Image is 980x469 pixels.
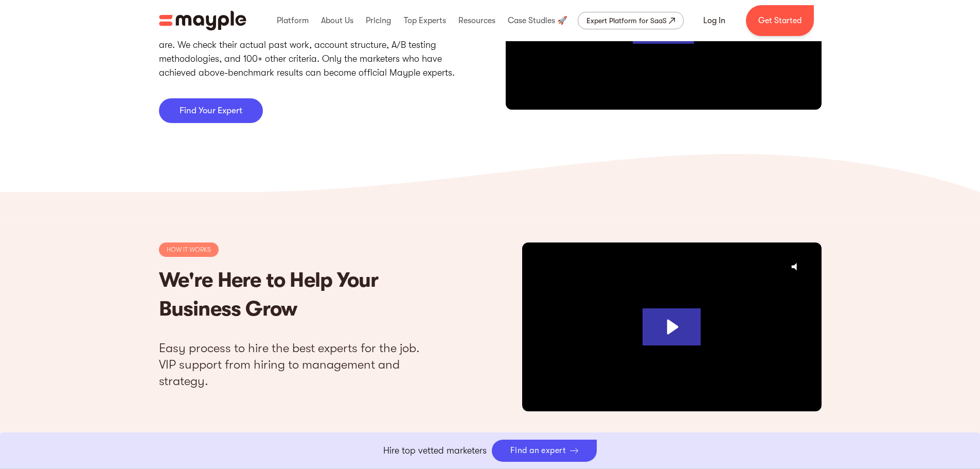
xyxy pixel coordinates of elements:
[691,8,738,33] a: Log In
[401,4,449,37] div: Top Experts
[643,308,701,346] button: Play Video: Mayple. Your Digital Marketing Home.
[783,253,811,281] button: Click for sound
[167,245,211,254] p: HOW IT WORKS
[746,5,814,36] a: Get Started
[159,98,263,123] a: Find Your Expert
[586,14,667,27] div: Expert Platform for SaaS
[274,4,311,37] div: Platform
[159,10,475,80] p: We actually look into our experts’ accounts with view-only access or screen-sharing, to see with ...
[456,4,498,37] div: Resources
[159,11,246,30] a: home
[363,4,394,37] div: Pricing
[159,266,444,323] h2: We're Here to Help Your Business Grow
[180,106,242,115] p: Find Your Expert
[578,12,684,29] a: Expert Platform for SaaS
[318,4,356,37] div: About Us
[159,11,246,30] img: Mayple logo
[159,340,444,389] p: Easy process to hire the best experts for the job. VIP support from hiring to management and stra...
